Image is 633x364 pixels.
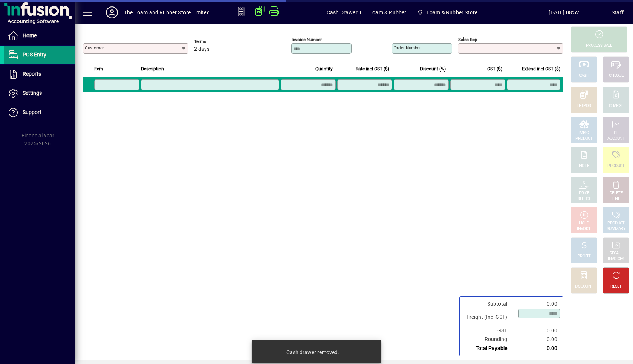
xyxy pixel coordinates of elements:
div: CASH [579,73,589,79]
span: Discount (%) [420,65,446,73]
mat-label: Sales rep [458,37,477,42]
span: Home [23,32,37,38]
div: CHARGE [609,103,624,109]
div: SELECT [578,196,591,202]
div: DISCOUNT [575,284,593,289]
div: NOTE [579,163,589,169]
div: LINE [612,196,620,202]
td: GST [463,326,515,335]
div: PRICE [579,190,589,196]
div: HOLD [579,221,589,226]
td: 0.00 [515,326,560,335]
span: Reports [23,71,41,77]
a: Support [4,103,75,122]
span: Rate incl GST ($) [356,65,389,73]
span: Item [94,65,103,73]
span: POS Entry [23,52,46,58]
div: CHEQUE [609,73,623,79]
span: Foam & Rubber Store [414,6,480,19]
span: Description [141,65,164,73]
td: Subtotal [463,300,515,308]
div: INVOICES [608,256,624,262]
td: 0.00 [515,335,560,344]
div: PROFIT [578,254,590,259]
td: Total Payable [463,344,515,353]
div: MISC [579,130,589,136]
span: Cash Drawer 1 [327,6,362,18]
a: Settings [4,84,75,103]
div: Staff [612,6,624,18]
td: Freight (Incl GST) [463,308,515,326]
span: Foam & Rubber Store [427,6,477,18]
div: INVOICE [577,226,591,232]
div: PRODUCT [607,221,624,226]
span: 2 days [194,46,209,52]
span: [DATE] 08:52 [517,6,612,18]
div: SUMMARY [607,226,625,232]
td: 0.00 [515,300,560,308]
mat-label: Invoice number [292,37,322,42]
td: Rounding [463,335,515,344]
div: DELETE [610,190,622,196]
span: GST ($) [487,65,502,73]
a: Home [4,26,75,45]
button: Profile [100,6,124,19]
span: Quantity [315,65,333,73]
div: RESET [610,284,622,289]
span: Settings [23,90,42,96]
span: Terms [194,39,239,44]
td: 0.00 [515,344,560,353]
div: RECALL [610,251,623,256]
span: Foam & Rubber [369,6,406,18]
div: PROCESS SALE [586,43,612,49]
div: PRODUCT [575,136,592,142]
div: GL [614,130,619,136]
div: The Foam and Rubber Store Limited [124,6,210,18]
a: Reports [4,65,75,84]
div: PRODUCT [607,163,624,169]
span: Extend incl GST ($) [522,65,560,73]
mat-label: Order number [394,45,421,50]
div: ACCOUNT [607,136,625,142]
mat-label: Customer [85,45,104,50]
div: EFTPOS [577,103,591,109]
div: Cash drawer removed. [286,349,339,356]
span: Support [23,109,41,115]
